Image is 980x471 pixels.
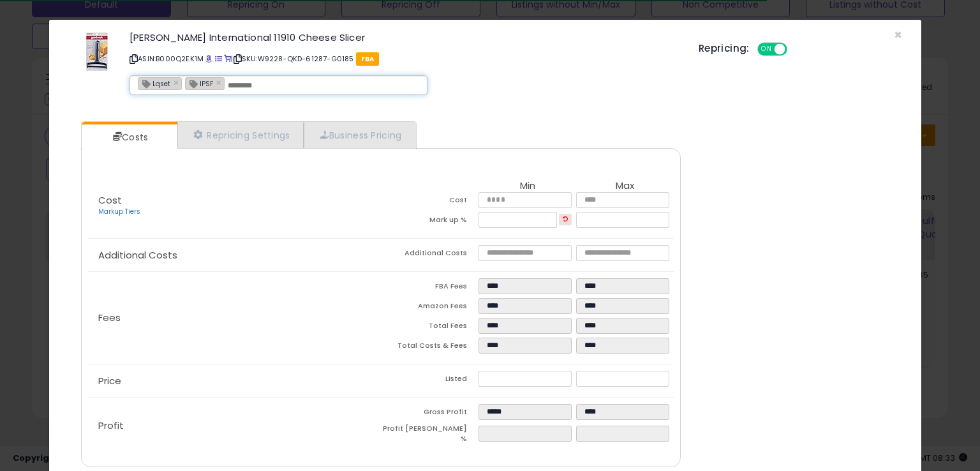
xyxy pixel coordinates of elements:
[88,421,381,431] p: Profit
[381,371,479,391] td: Listed
[78,33,116,71] img: 41siUtDIXsL._SL60_.jpg
[381,404,479,424] td: Gross Profit
[88,250,381,260] p: Additional Costs
[186,78,213,89] span: IPSF
[224,54,231,64] a: Your listing only
[576,181,674,192] th: Max
[381,212,479,232] td: Mark up %
[138,78,170,89] span: Lqset
[381,245,479,265] td: Additional Costs
[130,33,679,42] h3: [PERSON_NAME] International 11910 Cheese Slicer
[88,313,381,323] p: Fees
[216,77,224,88] a: ×
[304,122,415,148] a: Business Pricing
[894,26,902,44] span: ×
[205,54,212,64] a: BuyBox page
[88,195,381,217] p: Cost
[381,192,479,212] td: Cost
[381,298,479,318] td: Amazon Fees
[88,376,381,386] p: Price
[381,338,479,357] td: Total Costs & Fees
[699,43,750,54] h5: Repricing:
[82,124,176,150] a: Costs
[174,77,181,88] a: ×
[785,44,805,55] span: OFF
[381,424,479,447] td: Profit [PERSON_NAME] %
[381,278,479,298] td: FBA Fees
[356,52,380,66] span: FBA
[98,207,140,216] a: Markup Tiers
[215,54,222,64] a: All offer listings
[177,122,304,148] a: Repricing Settings
[759,44,775,55] span: ON
[381,318,479,338] td: Total Fees
[479,181,576,192] th: Min
[130,49,679,69] p: ASIN: B000Q2EK1M | SKU: W9228-QKD-61287-G0185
